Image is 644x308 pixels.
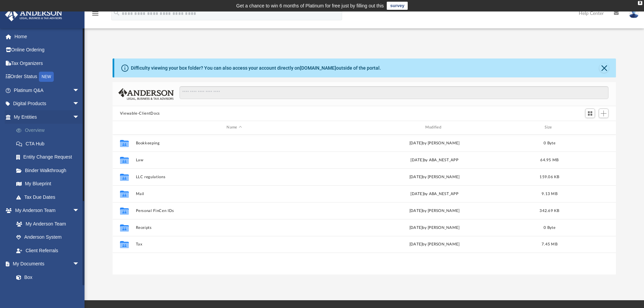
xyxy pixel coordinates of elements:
[9,137,90,150] a: CTA Hub
[5,84,90,97] a: Platinum Q&Aarrow_drop_down
[5,30,90,43] a: Home
[135,124,333,131] div: Name
[536,124,563,131] div: Size
[73,84,86,97] span: arrow_drop_down
[5,43,90,57] a: Online Ordering
[236,2,384,10] div: Get a chance to win 6 months of Platinum for free just by filling out this
[5,97,90,111] a: Digital Productsarrow_drop_down
[113,135,616,275] div: grid
[136,209,333,213] button: Personal FinCen IDs
[336,157,533,163] div: [DATE] by ABA_NEST_APP
[136,175,333,179] button: LLC regulations
[9,124,90,137] a: Overview
[131,65,381,72] div: Difficulty viewing your box folder? You can also access your account directly on outside of the p...
[9,231,86,244] a: Anderson System
[585,109,595,118] button: Switch to Grid View
[336,174,533,180] div: [DATE] by [PERSON_NAME]
[300,65,336,71] a: [DOMAIN_NAME]
[73,257,86,271] span: arrow_drop_down
[599,109,609,118] button: Add
[540,209,559,212] span: 342.69 KB
[3,8,64,21] img: Anderson Advisors Platinum Portal
[73,97,86,111] span: arrow_drop_down
[9,244,86,257] a: Client Referrals
[336,224,533,231] div: [DATE] by [PERSON_NAME]
[73,110,86,124] span: arrow_drop_down
[5,110,90,124] a: My Entitiesarrow_drop_down
[120,111,160,117] button: Viewable-ClientDocs
[540,175,559,179] span: 159.06 KB
[39,72,54,82] div: NEW
[566,124,613,131] div: id
[5,204,86,217] a: My Anderson Teamarrow_drop_down
[5,70,90,84] a: Order StatusNEW
[336,140,533,146] div: [DATE] by [PERSON_NAME]
[9,284,86,298] a: Meeting Minutes
[9,217,83,231] a: My Anderson Team
[9,177,86,191] a: My Blueprint
[136,192,333,196] button: Mail
[136,141,333,145] button: Bookkeeping
[336,241,533,247] div: [DATE] by [PERSON_NAME]
[540,158,558,162] span: 64.95 MB
[113,9,120,17] i: search
[9,150,90,164] a: Entity Change Request
[542,192,557,195] span: 9.13 MB
[5,56,90,70] a: Tax Organizers
[91,9,99,18] i: menu
[5,257,86,271] a: My Documentsarrow_drop_down
[638,1,642,5] div: close
[9,270,83,284] a: Box
[544,141,555,145] span: 0 Byte
[180,86,609,99] input: Search files and folders
[542,242,557,246] span: 7.45 MB
[73,204,86,218] span: arrow_drop_down
[336,191,533,197] div: [DATE] by ABA_NEST_APP
[387,2,408,10] a: survey
[136,242,333,246] button: Tax
[9,190,90,204] a: Tax Due Dates
[9,164,90,177] a: Binder Walkthrough
[116,124,133,131] div: id
[336,208,533,214] div: [DATE] by [PERSON_NAME]
[629,8,639,18] img: User Pic
[136,226,333,230] button: Receipts
[544,226,555,229] span: 0 Byte
[336,124,533,131] div: Modified
[136,158,333,162] button: Law
[91,13,99,18] a: menu
[599,63,609,73] button: Close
